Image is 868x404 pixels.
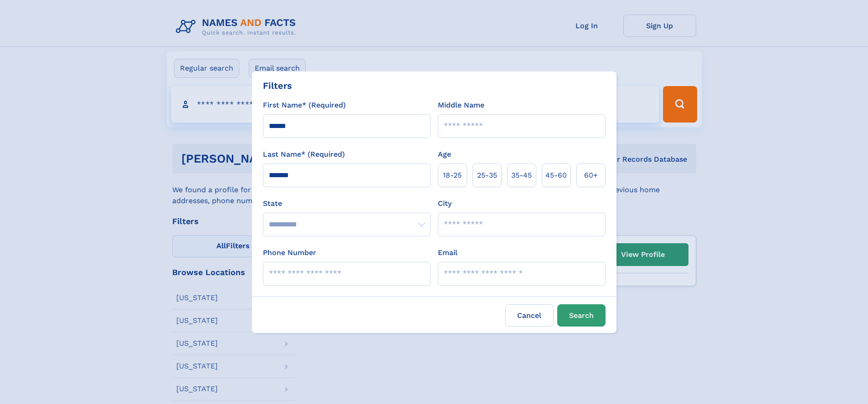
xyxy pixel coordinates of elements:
[505,304,554,327] label: Cancel
[263,198,431,209] label: State
[443,170,462,181] span: 18‑25
[511,170,532,181] span: 35‑45
[477,170,497,181] span: 25‑35
[438,100,484,111] label: Middle Name
[263,247,316,258] label: Phone Number
[263,100,346,111] label: First Name* (Required)
[438,247,457,258] label: Email
[263,79,292,92] div: Filters
[584,170,598,181] span: 60+
[545,170,567,181] span: 45‑60
[557,304,606,327] button: Search
[438,198,452,209] label: City
[438,149,451,160] label: Age
[263,149,345,160] label: Last Name* (Required)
